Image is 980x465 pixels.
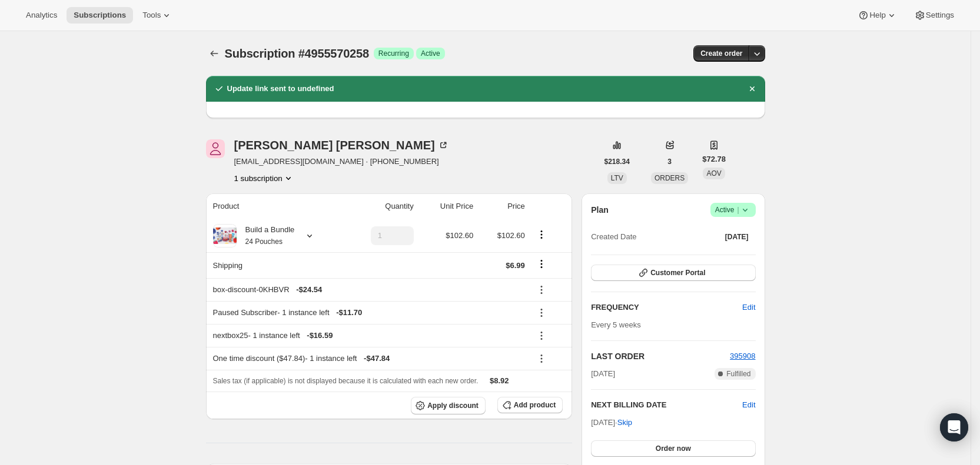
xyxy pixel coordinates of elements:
[142,11,161,20] span: Tools
[307,330,333,342] span: - $16.59
[477,193,529,219] th: Price
[730,350,755,362] button: 395908
[206,45,222,62] button: Subscriptions
[206,252,343,278] th: Shipping
[234,156,449,168] span: [EMAIL_ADDRESS][DOMAIN_NAME] · [PHONE_NUMBER]
[851,7,904,24] button: Help
[940,413,968,441] div: Open Intercom Messenger
[744,81,760,97] button: Dismiss notification
[343,193,417,219] th: Quantity
[718,229,756,245] button: [DATE]
[490,376,509,385] span: $8.92
[532,228,551,241] button: Product actions
[869,11,885,20] span: Help
[715,204,751,216] span: Active
[378,49,409,58] span: Recurring
[667,157,672,166] span: 3
[417,193,477,219] th: Unit Price
[213,353,525,364] div: One time discount ($47.84) - 1 instance left
[67,7,133,24] button: Subscriptions
[532,257,551,270] button: Shipping actions
[702,153,726,165] span: $72.78
[700,49,742,58] span: Create order
[19,7,64,24] button: Analytics
[660,153,679,170] button: 3
[213,377,479,385] span: Sales tax (if applicable) is not displayed because it is calculated with each new order.
[213,330,525,342] div: nextbox25 - 1 instance left
[610,413,639,432] button: Skip
[421,49,440,58] span: Active
[514,400,556,410] span: Add product
[907,7,961,24] button: Settings
[237,224,295,247] div: Build a Bundle
[737,205,739,215] span: |
[726,369,750,379] span: Fulfilled
[730,352,755,360] a: 395908
[655,174,685,182] span: ORDERS
[735,298,762,317] button: Edit
[611,174,623,182] span: LTV
[234,172,294,184] button: Product actions
[245,237,283,246] small: 24 Pouches
[617,417,632,429] span: Skip
[427,401,479,410] span: Apply discount
[411,397,486,414] button: Apply discount
[591,302,742,313] h2: FREQUENCY
[296,284,322,296] span: - $24.54
[742,302,755,313] span: Edit
[591,231,636,243] span: Created Date
[591,204,609,216] h2: Plan
[446,231,473,240] span: $102.60
[926,11,954,20] span: Settings
[650,268,705,277] span: Customer Portal
[591,320,641,329] span: Every 5 weeks
[206,193,343,219] th: Product
[336,307,362,319] span: - $11.70
[234,139,449,151] div: [PERSON_NAME] [PERSON_NAME]
[604,157,630,166] span: $218.34
[591,265,755,281] button: Customer Portal
[213,307,525,319] div: Paused Subscriber - 1 instance left
[497,397,563,413] button: Add product
[74,11,126,20] span: Subscriptions
[742,399,755,411] button: Edit
[706,169,721,178] span: AOV
[227,83,334,95] h2: Update link sent to undefined
[591,399,742,411] h2: NEXT BILLING DATE
[213,284,525,296] div: box-discount-0KHBVR
[656,444,691,453] span: Order now
[497,231,525,240] span: $102.60
[364,353,390,364] span: - $47.84
[206,139,225,158] span: rosanna guercio
[506,261,525,270] span: $6.99
[693,45,749,62] button: Create order
[597,153,637,170] button: $218.34
[591,368,615,380] span: [DATE]
[135,7,180,24] button: Tools
[591,350,730,362] h2: LAST ORDER
[725,232,749,242] span: [DATE]
[26,11,57,20] span: Analytics
[591,418,632,427] span: [DATE] ·
[225,47,369,60] span: Subscription #4955570258
[591,440,755,457] button: Order now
